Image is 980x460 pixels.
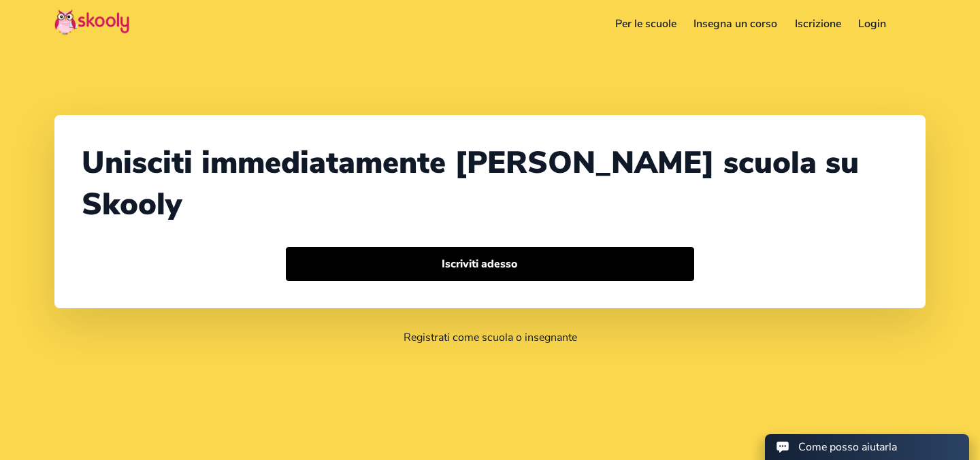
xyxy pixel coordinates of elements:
a: Per le scuole [606,13,685,35]
button: menu outline [906,13,926,35]
img: Skooly [54,9,129,35]
a: Registrati come scuola o insegnante [404,330,577,345]
div: Unisciti immediatamente [PERSON_NAME] scuola su Skooly [82,142,898,225]
button: Iscriviti adessoarrow forward outline [286,247,694,281]
a: Login [850,13,896,35]
a: Iscrizione [786,13,850,35]
a: Insegna un corso [685,13,786,35]
ion-icon: arrow forward outline [524,257,538,272]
